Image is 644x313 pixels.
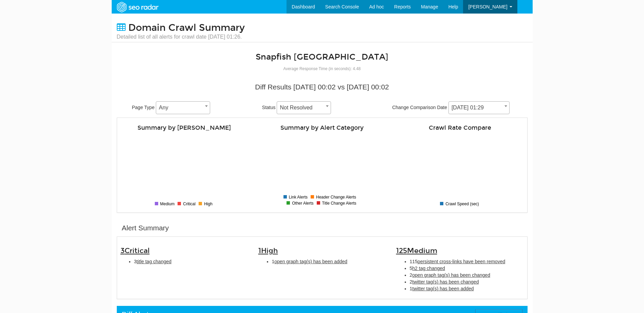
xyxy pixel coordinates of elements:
[418,259,505,264] span: persistent cross-links have been removed
[448,101,510,114] span: 08/20/2025 01:29
[262,105,276,110] span: Status
[134,258,248,265] li: 3
[405,168,407,172] tspan: 2
[272,258,386,265] li: 1
[402,162,407,166] tspan: 2.5
[369,4,384,9] span: Ad hoc
[128,22,245,34] span: Domain Crawl Summary
[258,125,386,131] h4: Summary by Alert Category
[156,101,210,114] span: Any
[274,259,347,264] span: open graph tag(s) has been added
[396,125,524,131] h4: Crawl Rate Compare
[122,223,169,233] div: Alert Summary
[117,33,245,41] small: Detailed list of all alerts for crawl date [DATE] 01:26.
[410,285,524,292] li: 1
[421,4,438,9] span: Manage
[256,52,388,62] a: Snapfish [GEOGRAPHIC_DATA]
[156,103,210,112] span: Any
[136,259,171,264] span: title tag changed
[410,258,524,265] li: 115
[402,151,407,154] tspan: 3.5
[428,195,448,199] tspan: [DATE] 00:02
[485,195,505,199] tspan: [DATE] 00:02
[396,246,437,255] span: 125
[405,156,407,160] tspan: 3
[410,272,524,278] li: 2
[258,246,278,255] span: 1
[405,179,407,183] tspan: 1
[122,82,522,92] div: Diff Results [DATE] 00:02 vs [DATE] 00:02
[402,185,407,189] tspan: 0.5
[412,286,474,291] span: twitter tag(s) has been added
[402,140,407,143] tspan: 4.5
[114,1,161,13] img: SEORadar
[405,190,407,194] tspan: 0
[132,105,155,110] span: Page Type
[412,279,479,285] span: twitter tag(s) has been changed
[448,4,458,9] span: Help
[394,4,411,9] span: Reports
[412,272,490,278] span: open graph tag(s) has been changed
[405,145,407,149] tspan: 4
[125,246,150,255] span: Critical
[325,4,359,9] span: Search Console
[407,246,437,255] span: Medium
[261,246,278,255] span: High
[283,66,361,71] small: Average Response Time (in seconds): 4.48
[277,101,331,114] span: Not Resolved
[449,103,509,112] span: 08/20/2025 01:29
[392,105,447,110] span: Change Comparison Date
[402,173,407,177] tspan: 1.5
[121,125,248,131] h4: Summary by [PERSON_NAME]
[412,266,445,271] span: h2 tag changed
[410,278,524,285] li: 2
[468,4,507,9] span: [PERSON_NAME]
[277,103,331,112] span: Not Resolved
[410,265,524,272] li: 5
[121,246,150,255] span: 3
[170,165,199,170] text: 129 total alerts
